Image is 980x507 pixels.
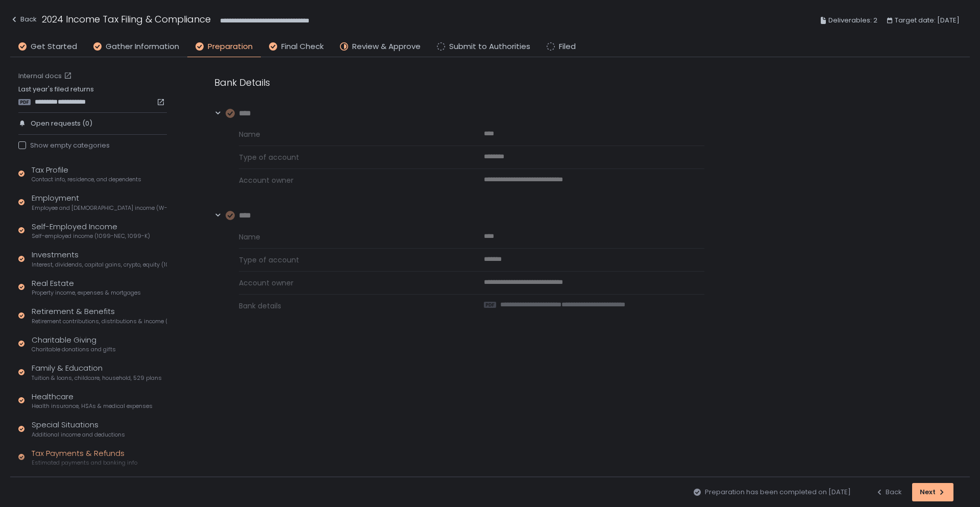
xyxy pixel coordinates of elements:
div: Estimated Tax Payments [48,476,143,486]
span: Retirement contributions, distributions & income (1099-R, 5498) [32,318,167,325]
span: Account owner [239,278,459,288]
span: Estimated payments and banking info [32,459,137,467]
span: Account owner [239,175,459,185]
div: Family & Education [32,363,162,382]
span: Bank details [239,301,459,311]
span: Charitable donations and gifts [32,346,116,353]
div: Bank Details [214,76,704,89]
a: Internal docs [18,71,74,81]
h1: 2024 Income Tax Filing & Compliance [42,12,211,26]
div: Back [10,13,37,26]
div: Back [875,488,902,497]
div: Self-Employed Income [32,221,150,240]
div: Real Estate [32,278,141,297]
div: Retirement & Benefits [32,306,167,325]
span: Preparation [208,41,253,53]
div: Investments [32,249,167,269]
div: Tax Profile [32,164,141,184]
div: Charitable Giving [32,334,116,354]
span: Deliverables: 2 [828,14,877,27]
span: Interest, dividends, capital gains, crypto, equity (1099s, K-1s) [32,261,167,269]
span: Gather Information [106,41,179,53]
div: Employment [32,192,167,212]
span: Tuition & loans, childcare, household, 529 plans [32,374,162,382]
span: Name [239,129,459,139]
span: Review & Approve [352,41,421,53]
button: Next [912,483,953,501]
div: Tax Payments & Refunds [32,448,137,467]
span: Target date: [DATE] [895,14,960,27]
span: Property income, expenses & mortgages [32,289,141,297]
div: Next [920,488,946,497]
span: Additional income and deductions [32,431,125,439]
span: Name [239,232,459,242]
span: Open requests (0) [31,119,92,128]
span: Contact info, residence, and dependents [32,176,141,183]
span: Self-employed income (1099-NEC, 1099-K) [32,232,150,240]
div: Last year's filed returns [18,85,167,106]
button: Back [10,12,37,29]
span: Preparation has been completed on [DATE] [705,488,851,497]
span: Final Check [281,41,324,53]
span: Type of account [239,255,459,265]
span: Employee and [DEMOGRAPHIC_DATA] income (W-2s) [32,204,167,212]
div: Healthcare [32,391,153,411]
span: Health insurance, HSAs & medical expenses [32,402,153,410]
div: Special Situations [32,419,125,439]
span: Type of account [239,152,459,162]
span: Filed [559,41,576,53]
span: Submit to Authorities [449,41,530,53]
span: Get Started [31,41,77,53]
button: Back [875,483,902,501]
